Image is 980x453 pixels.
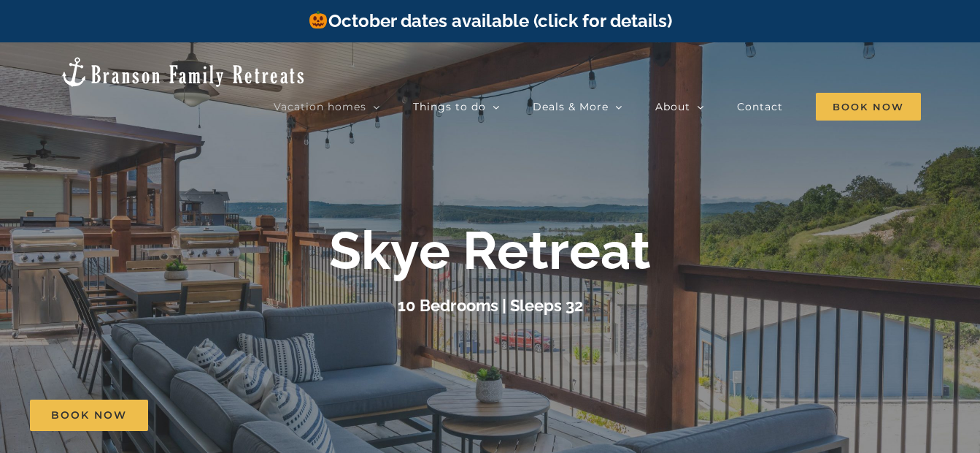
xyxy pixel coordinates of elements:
[274,92,921,121] nav: Main Menu
[329,220,651,282] b: Skye Retreat
[309,11,327,28] img: 🎃
[655,92,704,121] a: About
[308,10,671,31] a: October dates available (click for details)
[59,56,306,88] img: Branson Family Retreats Logo
[274,102,366,112] span: Vacation homes
[51,409,127,422] span: Book Now
[737,102,783,112] span: Contact
[413,92,500,121] a: Things to do
[274,92,380,121] a: Vacation homes
[533,92,622,121] a: Deals & More
[533,102,609,112] span: Deals & More
[737,92,783,121] a: Contact
[30,400,148,431] a: Book Now
[413,102,486,112] span: Things to do
[655,102,690,112] span: About
[398,296,583,315] h3: 10 Bedrooms | Sleeps 32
